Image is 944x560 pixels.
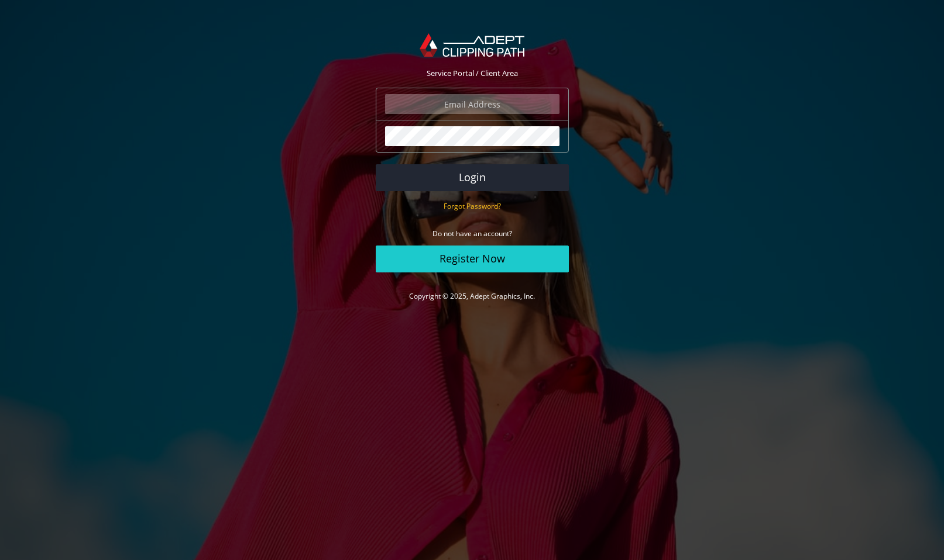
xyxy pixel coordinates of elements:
[420,33,524,57] img: Adept Graphics
[432,229,512,238] small: Do not have an account?
[409,291,535,301] a: Copyright © 2025, Adept Graphics, Inc.
[385,94,559,114] input: Email Address
[444,201,501,211] a: Forgot Password?
[444,201,501,211] small: Forgot Password?
[376,246,569,272] a: Register Now
[427,68,518,78] span: Service Portal / Client Area
[376,164,569,191] button: Login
